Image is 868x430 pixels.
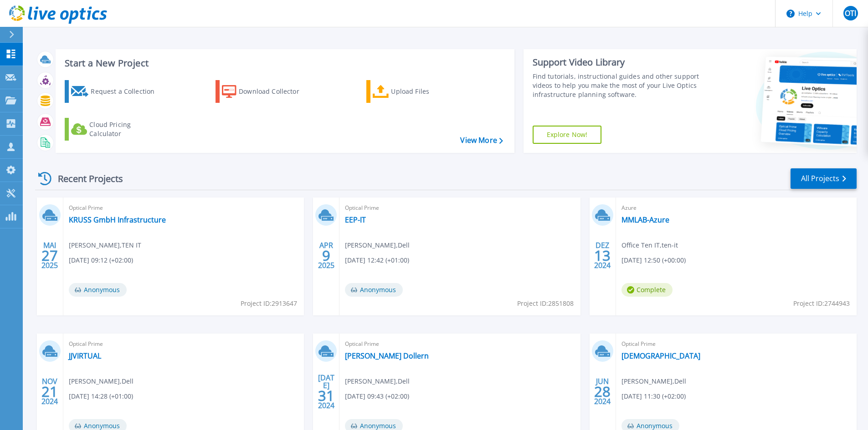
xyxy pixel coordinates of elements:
span: 31 [318,392,334,400]
span: [DATE] 09:12 (+02:00) [69,255,133,265]
span: Project ID: 2913647 [241,298,297,309]
span: [DATE] 14:28 (+01:00) [69,391,133,401]
h3: Start a New Project [65,58,503,68]
a: Download Collector [216,80,317,103]
a: JJVIRTUAL [69,351,101,360]
a: All Projects [791,168,857,189]
span: [PERSON_NAME] , Dell [345,240,410,250]
span: Azure [621,203,851,213]
span: [DATE] 12:42 (+01:00) [345,255,409,265]
span: OTI [845,10,856,17]
div: MAI 2025 [41,239,58,272]
span: Optical Prime [621,339,851,349]
span: Project ID: 2744943 [793,298,850,309]
span: [PERSON_NAME] , Dell [621,376,686,386]
span: 21 [41,388,58,395]
span: Anonymous [345,283,403,297]
a: Upload Files [366,80,468,103]
span: Optical Prime [345,203,575,213]
div: Cloud Pricing Calculator [89,120,162,138]
a: [DEMOGRAPHIC_DATA] [621,351,700,360]
span: Optical Prime [69,339,298,349]
span: [PERSON_NAME] , Dell [69,376,134,386]
div: Recent Projects [35,167,135,190]
div: NOV 2024 [41,375,58,408]
div: APR 2025 [318,239,335,272]
span: Optical Prime [69,203,298,213]
span: [DATE] 11:30 (+02:00) [621,391,686,401]
span: Complete [621,283,673,297]
div: Request a Collection [91,82,164,101]
span: Optical Prime [345,339,575,349]
span: 27 [41,252,58,259]
span: Project ID: 2851808 [517,298,574,309]
span: 13 [594,252,611,259]
div: [DATE] 2024 [318,375,335,408]
div: JUN 2024 [594,375,611,408]
span: [PERSON_NAME] , TEN IT [69,240,141,250]
span: [PERSON_NAME] , Dell [345,376,410,386]
span: [DATE] 12:50 (+00:00) [621,255,686,265]
a: KRUSS GmbH Infrastructure [69,215,166,224]
div: Upload Files [391,82,464,101]
div: Download Collector [239,82,312,101]
a: [PERSON_NAME] Dollern [345,351,429,360]
a: View More [460,136,503,145]
a: Request a Collection [65,80,166,103]
div: Support Video Library [533,56,703,68]
span: 28 [594,388,611,395]
span: 9 [322,252,330,259]
span: Anonymous [69,283,127,297]
a: EEP-IT [345,215,366,224]
a: Explore Now! [533,126,602,144]
span: [DATE] 09:43 (+02:00) [345,391,409,401]
a: MMLAB-Azure [621,215,669,224]
div: DEZ 2024 [594,239,611,272]
span: Office Ten IT , ten-it [621,240,678,250]
div: Find tutorials, instructional guides and other support videos to help you make the most of your L... [533,72,703,99]
a: Cloud Pricing Calculator [65,118,166,141]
